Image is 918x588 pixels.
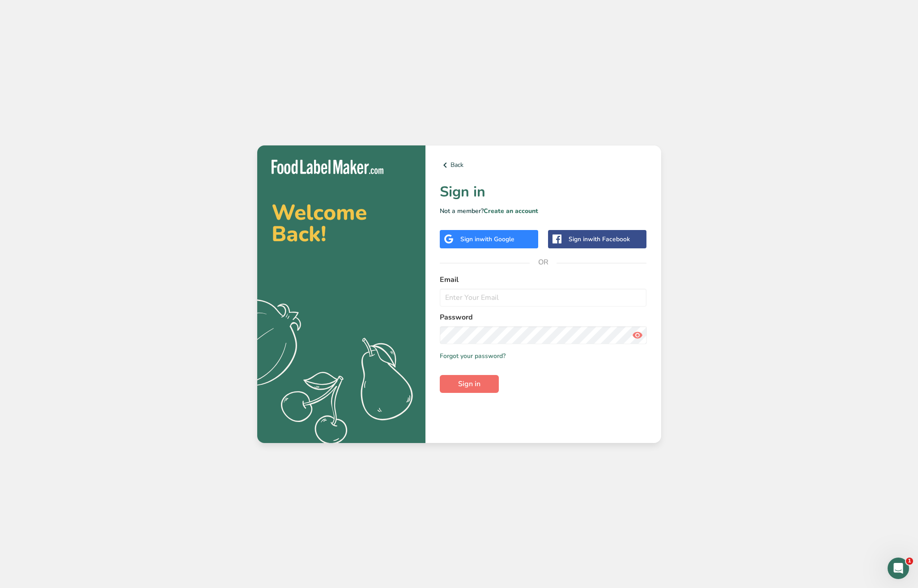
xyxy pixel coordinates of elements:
iframe: Intercom live chat [888,558,909,579]
input: Enter Your Email [440,289,647,307]
label: Password [440,312,647,323]
p: Not a member? [440,206,647,216]
a: Create an account [484,207,538,215]
img: Food Label Maker [272,160,383,175]
a: Forgot your password? [440,351,506,361]
div: Sign in [460,234,514,244]
div: Sign in [569,234,630,244]
h1: Sign in [440,181,647,203]
label: Email [440,274,647,285]
span: with Facebook [588,235,630,243]
span: with Google [480,235,514,243]
span: OR [530,249,557,276]
h2: Welcome Back! [272,202,411,245]
a: Back [440,160,647,170]
button: Sign in [440,375,499,393]
span: 1 [906,558,913,565]
span: Sign in [458,379,480,389]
